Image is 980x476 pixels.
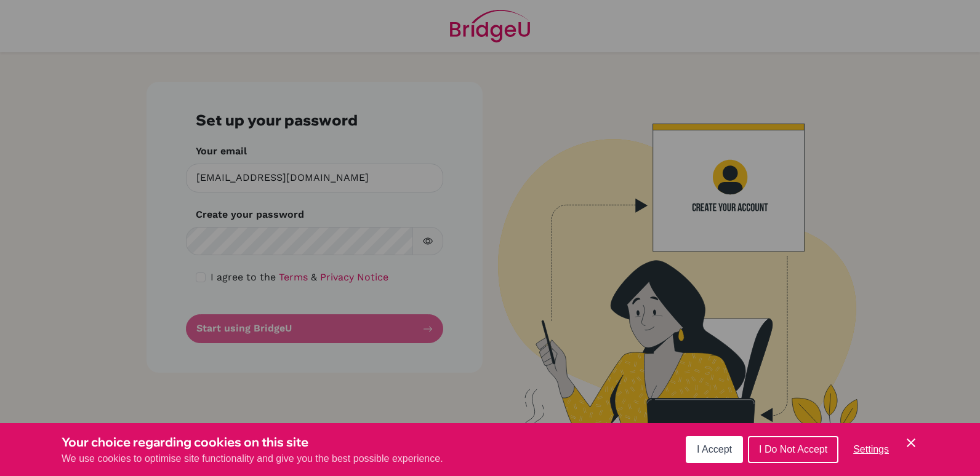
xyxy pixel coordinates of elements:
[759,444,827,454] span: I Do Not Accept
[843,437,899,462] button: Settings
[904,435,918,450] button: Save and close
[686,436,743,463] button: I Accept
[62,433,443,451] h3: Your choice regarding cookies on this site
[853,444,889,454] span: Settings
[697,444,732,454] span: I Accept
[62,451,443,466] p: We use cookies to optimise site functionality and give you the best possible experience.
[748,436,838,463] button: I Do Not Accept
